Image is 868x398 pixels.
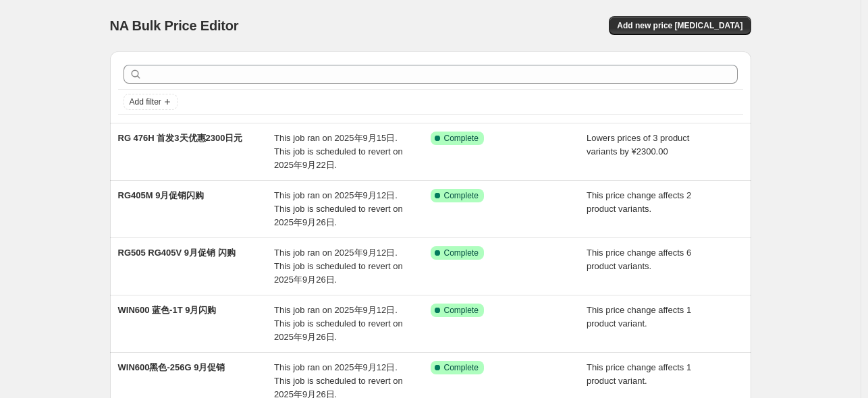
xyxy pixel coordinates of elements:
[274,133,403,170] span: This job ran on 2025年9月15日. This job is scheduled to revert on 2025年9月22日.
[118,248,236,258] span: RG505 RG405V 9月促销 闪购
[587,248,691,271] span: This price change affects 6 product variants.
[124,94,178,110] button: Add filter
[587,305,691,329] span: This price change affects 1 product variant.
[274,305,403,342] span: This job ran on 2025年9月12日. This job is scheduled to revert on 2025年9月26日.
[110,18,239,33] span: NA Bulk Price Editor
[130,96,161,107] span: Add filter
[118,362,225,372] span: WIN600黑色-256G 9月促销
[444,190,479,201] span: Complete
[587,362,691,386] span: This price change affects 1 product variant.
[444,305,479,316] span: Complete
[274,248,403,285] span: This job ran on 2025年9月12日. This job is scheduled to revert on 2025年9月26日.
[118,190,205,200] span: RG405M 9月促销闪购
[617,20,742,31] span: Add new price [MEDICAL_DATA]
[587,190,691,214] span: This price change affects 2 product variants.
[609,16,751,35] button: Add new price [MEDICAL_DATA]
[274,190,403,227] span: This job ran on 2025年9月12日. This job is scheduled to revert on 2025年9月26日.
[118,305,217,315] span: WIN600 蓝色-1T 9月闪购
[444,248,479,258] span: Complete
[444,362,479,373] span: Complete
[587,133,689,157] span: Lowers prices of 3 product variants by ¥2300.00
[444,133,479,144] span: Complete
[118,133,243,143] span: RG 476H 首发3天优惠2300日元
